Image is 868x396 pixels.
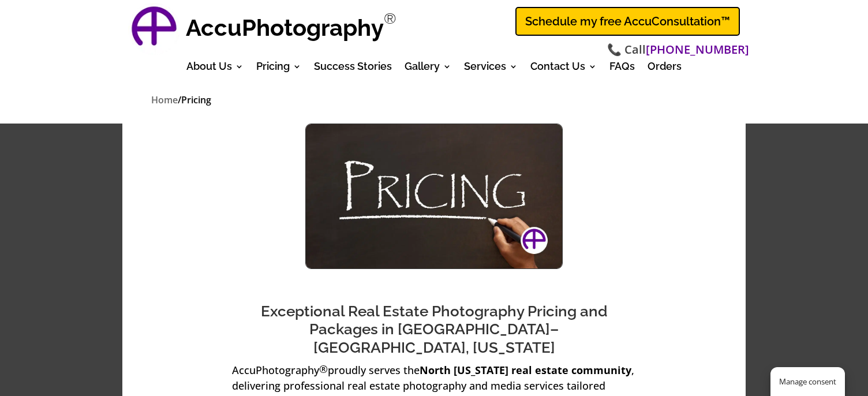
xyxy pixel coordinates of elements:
[607,42,749,58] span: 📞 Call
[530,62,597,75] a: Contact Us
[128,3,180,55] a: AccuPhotography Logo - Professional Real Estate Photography and Media Services in Dallas, Texas
[648,62,682,75] a: Orders
[405,62,451,75] a: Gallery
[128,3,180,55] img: AccuPhotography
[384,10,396,27] sup: Registered Trademark
[319,362,328,376] sup: ®
[181,94,211,106] span: Pricing
[515,7,740,36] a: Schedule my free AccuConsultation™
[609,62,635,75] a: FAQs
[770,367,845,396] button: Manage consent
[261,302,608,356] span: Exceptional Real Estate Photography Pricing and Packages in [GEOGRAPHIC_DATA]–[GEOGRAPHIC_DATA], ...
[186,62,244,75] a: About Us
[464,62,518,75] a: Services
[122,276,746,282] h3: Real Estate Photography Pricing: Affordable Packages
[186,14,384,41] strong: AccuPhotography
[151,94,178,107] a: Home
[256,62,301,75] a: Pricing
[646,42,749,58] a: [PHONE_NUMBER]
[151,92,717,108] nav: breadcrumbs
[420,363,631,377] strong: North [US_STATE] real estate community
[178,94,181,106] span: /
[314,62,392,75] a: Success Stories
[306,124,562,268] img: Real Estate Photography Pricing: Affordable Packages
